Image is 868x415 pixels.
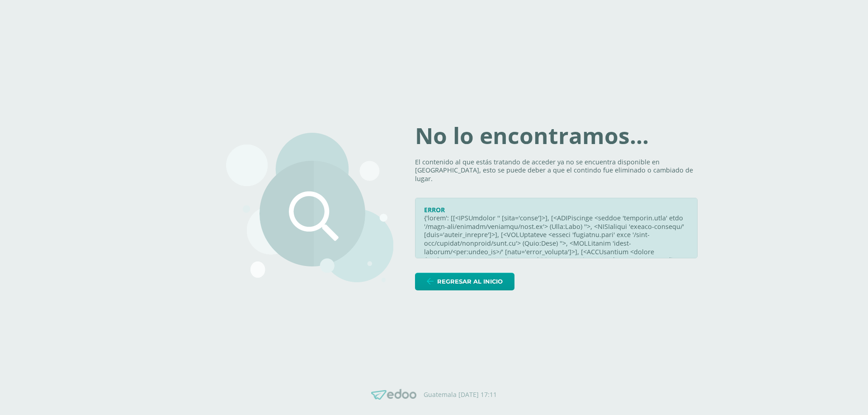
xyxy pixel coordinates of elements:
img: 404.png [226,133,393,282]
p: Guatemala [DATE] 17:11 [424,391,497,399]
span: ERROR [424,205,445,214]
h1: No lo encontramos... [415,125,698,147]
span: Regresar al inicio [437,273,503,290]
p: El contenido al que estás tratando de acceder ya no se encuentra disponible en [GEOGRAPHIC_DATA],... [415,158,698,183]
img: Edoo [371,389,416,400]
a: Regresar al inicio [415,273,514,290]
